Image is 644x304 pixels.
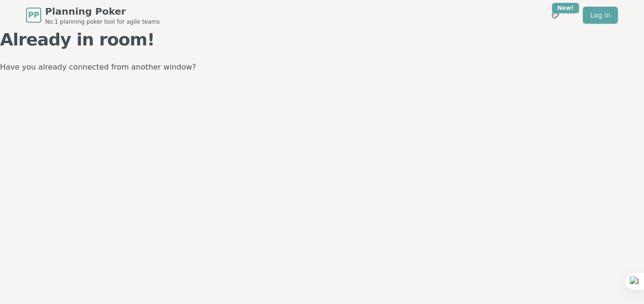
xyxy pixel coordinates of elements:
a: PPPlanning PokerNo.1 planning poker tool for agile teams [26,5,160,26]
div: New! [552,3,579,13]
span: No.1 planning poker tool for agile teams [45,18,160,26]
button: New! [547,7,564,24]
span: Planning Poker [45,5,160,18]
a: Log in [583,7,618,24]
span: PP [28,9,39,21]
